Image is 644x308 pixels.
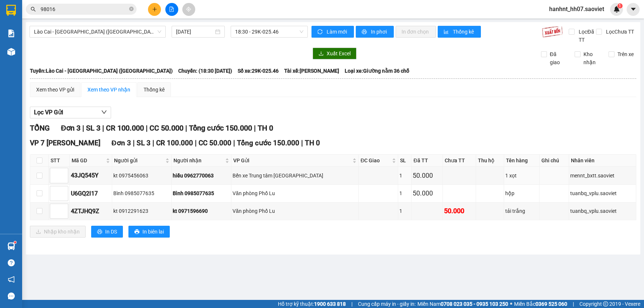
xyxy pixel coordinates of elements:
[41,5,128,13] input: Tìm tên, số ĐT hoặc mã đơn
[62,206,66,210] span: up
[613,6,620,13] img: icon-new-feature
[113,189,170,197] div: Bình 0985077635
[102,124,104,132] span: |
[358,300,416,308] span: Cung cấp máy in - giấy in:
[62,170,66,174] span: up
[327,49,351,58] span: Xuất Excel
[128,226,170,238] button: printerIn biên lai
[178,67,232,75] span: Chuyến: (18:30 [DATE])
[149,124,183,132] span: CC 50.000
[345,67,409,75] span: Loại xe: Giường nằm 36 chỗ
[6,5,16,16] img: logo-vxr
[71,171,111,180] div: 43JQ545Y
[570,189,634,197] div: tuanbq_vplu.saoviet
[231,203,359,220] td: Văn phòng Phố Lu
[235,26,303,37] span: 18:30 - 29K-025.46
[49,155,70,167] th: STT
[142,228,164,236] span: In biên lai
[569,155,636,167] th: Nhân viên
[195,139,197,147] span: |
[443,155,476,167] th: Chưa TT
[510,302,512,305] span: ⚪️
[514,300,567,308] span: Miền Bắc
[444,206,475,216] div: 50.000
[186,7,191,12] span: aim
[31,7,36,12] span: search
[60,176,68,183] span: Decrease Value
[134,229,140,235] span: printer
[87,86,130,94] div: Xem theo VP nhận
[453,28,475,36] span: Thống kê
[542,26,563,38] img: 9k=
[34,108,63,117] span: Lọc VP Gửi
[148,3,161,16] button: plus
[576,28,596,44] span: Lọc Đã TT
[30,226,86,238] button: downloadNhập kho nhận
[603,28,635,36] span: Lọc Chưa TT
[504,155,540,167] th: Tên hàng
[182,3,195,16] button: aim
[70,167,112,184] td: 43JQ545Y
[351,300,352,308] span: |
[8,293,15,300] span: message
[254,124,256,132] span: |
[317,29,324,35] span: sync
[237,139,299,147] span: Tổng cước 150.000
[165,3,178,16] button: file-add
[82,124,84,132] span: |
[505,172,538,180] div: 1 xọt
[14,241,16,243] sup: 1
[30,139,100,147] span: VP 7 [PERSON_NAME]
[146,124,148,132] span: |
[71,207,111,216] div: 4ZTJHQ9Z
[362,29,368,35] span: printer
[258,124,273,132] span: TH 0
[114,156,164,165] span: Người gửi
[476,155,504,167] th: Thu hộ
[413,188,441,198] div: 50.000
[129,7,134,11] span: close-circle
[233,207,357,215] div: Văn phòng Phố Lu
[34,26,161,37] span: Lào Cai - Hà Nội (Giường)
[361,156,390,165] span: ĐC Giao
[614,50,637,58] span: Trên xe
[72,156,104,165] span: Mã GD
[86,124,100,132] span: SL 3
[233,172,357,180] div: Bến xe Trung tâm [GEOGRAPHIC_DATA]
[438,26,481,38] button: bar-chartThống kê
[417,300,508,308] span: Miền Nam
[411,155,443,167] th: Đã TT
[371,28,388,36] span: In phơi
[231,167,359,184] td: Bến xe Trung tâm Lào Cai
[137,139,151,147] span: SL 3
[105,228,117,236] span: In DS
[231,185,359,203] td: Văn phòng Phố Lu
[156,139,193,147] span: CR 100.000
[238,67,279,75] span: Số xe: 29K-025.46
[36,86,74,94] div: Xem theo VP gửi
[8,259,15,266] span: question-circle
[7,242,15,250] img: warehouse-icon
[133,139,135,147] span: |
[8,276,15,283] span: notification
[30,107,111,118] button: Lọc VP Gửi
[71,189,111,198] div: U6GQ2I17
[91,226,123,238] button: printerIn DS
[189,124,252,132] span: Tổng cước 150.000
[356,26,394,38] button: printerIn phơi
[396,26,436,38] button: In đơn chọn
[398,155,412,167] th: SL
[505,207,538,215] div: tải trắng
[61,124,80,132] span: Đơn 3
[233,156,351,165] span: VP Gửi
[7,30,15,37] img: solution-icon
[169,7,174,12] span: file-add
[60,211,68,218] span: Decrease Value
[441,301,508,307] strong: 0708 023 035 - 0935 103 250
[627,3,640,16] button: caret-down
[413,170,441,181] div: 50.000
[570,172,634,180] div: mennt_bxtt.saoviet
[233,189,357,197] div: Văn phòng Phố Lu
[60,204,68,211] span: Increase Value
[318,51,324,57] span: download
